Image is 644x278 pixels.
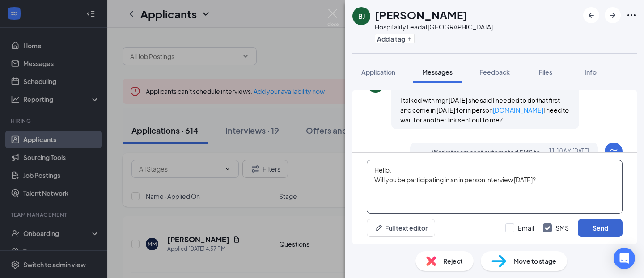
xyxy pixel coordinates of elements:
span: Files [539,68,552,76]
div: BJ [358,12,365,21]
svg: Plus [407,36,412,42]
span: Messages [422,68,453,76]
span: [DATE] 11:10 AM [549,147,589,167]
span: Workstream sent automated SMS to [PERSON_NAME]. [432,147,549,167]
svg: ArrowLeftNew [586,10,597,21]
svg: Pen [374,223,383,232]
div: Hospitality Lead at [GEOGRAPHIC_DATA] [375,22,493,31]
button: Send [578,219,623,237]
a: [DOMAIN_NAME] [493,106,543,114]
span: Move to stage [513,256,556,266]
button: ArrowRight [605,7,621,23]
svg: Ellipses [626,10,637,21]
span: Application [361,68,395,76]
svg: SmallChevronUp [419,152,430,162]
div: Open Intercom Messenger [614,248,635,269]
button: PlusAdd a tag [375,34,415,43]
span: Reject [443,256,463,266]
span: I talked with mgr [DATE] she said I needed to do that first and come in [DATE] for in person I ne... [400,96,569,124]
span: Info [585,68,597,76]
button: ArrowLeftNew [583,7,599,23]
svg: WorkstreamLogo [608,146,619,157]
textarea: Hello, Will you be participating in an in person interview [DATE]? [367,160,623,214]
svg: ArrowRight [607,10,618,21]
span: Feedback [479,68,510,76]
h1: [PERSON_NAME] [375,7,467,22]
button: Full text editorPen [367,219,435,237]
